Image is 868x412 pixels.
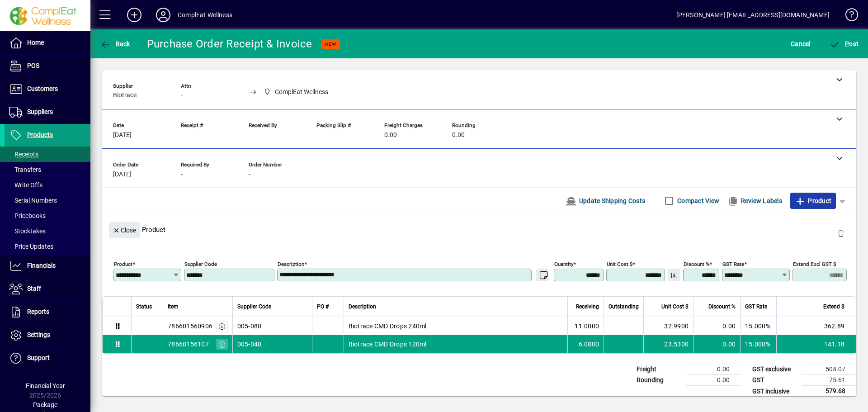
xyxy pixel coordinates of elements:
div: Purchase Order Receipt & Invoice [147,37,312,51]
a: Price Updates [5,239,90,254]
td: 15.000% [740,335,776,353]
button: Delete [830,222,852,244]
mat-label: Description [278,261,304,267]
button: Product [790,193,836,209]
span: Receiving [576,302,599,312]
td: GST exclusive [748,364,802,375]
span: Review Labels [727,194,782,208]
span: Status [136,302,152,312]
span: Supplier Code [237,302,271,312]
span: - [316,132,318,139]
span: Financial Year [26,382,65,389]
mat-label: Extend excl GST $ [793,261,836,267]
a: Suppliers [5,101,90,123]
div: ComplEat Wellness [178,8,232,22]
td: 0.00 [693,317,740,335]
button: Close [109,222,140,238]
td: Freight [632,364,686,375]
span: NEW [325,41,336,47]
td: GST [748,375,802,386]
span: Unit Cost $ [661,302,689,312]
button: Post [827,36,861,52]
span: Update Shipping Costs [566,194,645,208]
a: Customers [5,78,90,100]
td: 579.68 [802,386,856,397]
span: 0.00 [452,132,465,139]
span: Serial Numbers [9,197,57,204]
span: Customers [27,85,58,92]
span: Receipts [9,151,38,158]
span: Financials [27,262,56,269]
a: Staff [5,278,90,300]
button: Back [98,36,132,52]
td: 0.00 [693,335,740,353]
a: POS [5,55,90,77]
span: Home [27,39,44,46]
mat-label: Supplier Code [184,261,217,267]
span: Pricebooks [9,212,46,219]
button: Change Price Levels [668,269,680,281]
app-page-header-button: Close [107,226,142,234]
span: 6.0000 [579,340,599,349]
a: Pricebooks [5,208,90,223]
mat-label: Product [114,261,132,267]
div: [PERSON_NAME] [EMAIL_ADDRESS][DOMAIN_NAME] [676,8,830,22]
a: Settings [5,324,90,346]
app-page-header-button: Back [90,36,140,52]
span: Back [100,40,130,47]
span: Extend $ [823,302,844,312]
span: ComplEat Wellness [261,86,332,98]
span: Stocktakes [9,227,46,235]
td: 75.61 [802,375,856,386]
td: 0.00 [686,364,741,375]
td: Rounding [632,375,686,386]
button: Profile [149,7,178,23]
span: 0.00 [384,132,397,139]
span: Item [168,302,179,312]
app-page-header-button: Delete [830,229,852,237]
span: PO # [317,302,329,312]
a: Transfers [5,162,90,177]
a: Support [5,347,90,369]
span: Product [795,194,831,208]
span: 23.5300 [664,340,689,349]
span: P [845,40,849,47]
span: POS [27,62,39,69]
td: 141.18 [776,335,856,353]
span: Staff [27,285,41,292]
span: Discount % [708,302,736,312]
a: Financials [5,255,90,277]
span: ost [830,40,859,47]
td: 005-080 [232,317,312,335]
td: 362.89 [776,317,856,335]
span: Support [27,354,50,361]
span: Transfers [9,166,41,173]
span: Package [33,401,57,408]
td: GST inclusive [748,386,802,397]
span: Reports [27,308,49,315]
td: 0.00 [686,375,741,386]
span: - [249,171,250,178]
div: Product [102,213,856,246]
a: Home [5,32,90,54]
a: Write Offs [5,177,90,193]
button: Cancel [788,36,813,52]
span: Description [349,302,376,312]
mat-label: GST rate [722,261,744,267]
button: Add [120,7,149,23]
span: Cancel [791,37,811,51]
span: - [181,132,183,139]
span: Write Offs [9,181,42,189]
div: 78660156107 [168,340,209,349]
td: 504.07 [802,364,856,375]
td: 15.000% [740,317,776,335]
a: Stocktakes [5,223,90,239]
span: - [249,132,250,139]
span: Price Updates [9,243,53,250]
a: Knowledge Base [839,2,857,31]
span: - [181,92,183,99]
button: Update Shipping Costs [562,193,649,209]
span: Settings [27,331,50,338]
mat-label: Unit Cost $ [607,261,632,267]
label: Compact View [675,196,719,205]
